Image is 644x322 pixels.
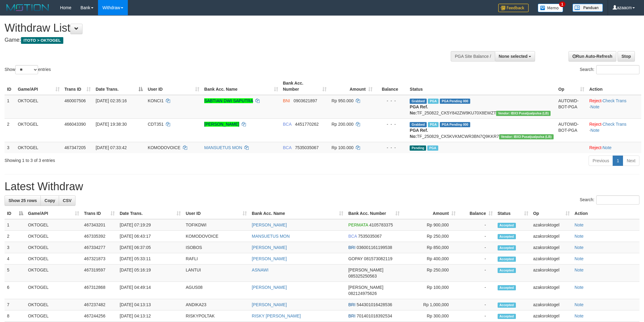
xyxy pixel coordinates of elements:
th: Amount: activate to sort column ascending [402,208,458,219]
td: - [458,299,495,310]
th: Trans ID: activate to sort column ascending [62,78,93,95]
h4: Game: [5,37,423,43]
td: [DATE] 07:19:29 [117,219,183,231]
span: PGA Pending [440,122,470,127]
a: Note [575,234,584,239]
span: BNI [283,98,290,103]
span: 467347205 [65,145,86,150]
a: [PERSON_NAME] [252,285,287,290]
span: 460007506 [65,98,86,103]
td: azaksroktogel [531,310,572,322]
td: 467334277 [82,242,117,253]
td: RISKYPOLTAK [183,310,249,322]
td: azaksroktogel [531,282,572,299]
a: Note [575,313,584,318]
th: Game/API: activate to sort column ascending [26,208,82,219]
td: OKTOGEL [26,282,82,299]
td: OKTOGEL [15,118,62,142]
td: OKTOGEL [26,310,82,322]
a: [PERSON_NAME] [252,245,287,250]
td: [DATE] 04:13:13 [117,299,183,310]
td: AGUS08 [183,282,249,299]
span: [DATE] 19:38:30 [96,122,127,127]
td: 467312868 [82,282,117,299]
a: Note [590,104,600,109]
a: Note [603,145,612,150]
span: Accepted [498,245,516,250]
td: - [458,231,495,242]
span: CSV [63,198,72,203]
img: Button%20Memo.svg [538,4,563,12]
th: Action [572,208,639,219]
th: Amount: activate to sort column ascending [329,78,375,95]
span: Vendor URL: https://dashboard.q2checkout.com/secure [499,134,554,139]
span: Copy 7535035067 to clipboard [295,145,319,150]
a: Note [575,245,584,250]
a: ASNAWI [252,268,268,272]
span: Marked by azaksroktogel [428,122,439,127]
th: Status: activate to sort column ascending [495,208,531,219]
span: GOPAY [348,256,362,261]
div: - - - [377,145,405,151]
span: [DATE] 02:35:16 [96,98,127,103]
td: 467237482 [82,299,117,310]
td: azaksroktogel [531,242,572,253]
td: AUTOWD-BOT-PGA [556,118,587,142]
td: OKTOGEL [15,142,62,153]
span: Accepted [498,285,516,290]
td: - [458,253,495,264]
td: - [458,282,495,299]
a: [PERSON_NAME] [252,222,287,227]
td: 467321873 [82,253,117,264]
span: Show 25 rows [9,198,37,203]
div: Showing 1 to 3 of 3 entries [5,155,264,163]
td: azaksroktogel [531,264,572,282]
h1: Withdraw List [5,22,423,34]
td: 4 [5,253,26,264]
span: BRI [348,313,355,318]
td: Rp 400,000 [402,253,458,264]
td: Rp 250,000 [402,264,458,282]
td: Rp 100,000 [402,282,458,299]
th: Op: activate to sort column ascending [556,78,587,95]
span: None selected [499,54,528,59]
a: Reject [589,145,601,150]
span: Rp 950.000 [331,98,353,103]
td: 3 [5,142,15,153]
img: Feedback.jpg [498,4,529,12]
span: BCA [348,234,357,239]
span: Pending [410,145,426,151]
td: LANTUI [183,264,249,282]
a: Note [575,268,584,272]
td: Rp 300,000 [402,310,458,322]
span: Copy 081573082119 to clipboard [364,256,392,261]
td: 5 [5,264,26,282]
td: azaksroktogel [531,219,572,231]
td: RAFLI [183,253,249,264]
span: BCA [283,122,292,127]
td: OKTOGEL [15,95,62,119]
span: Rp 200.000 [331,122,353,127]
div: - - - [377,98,405,104]
span: 466043390 [65,122,86,127]
td: Rp 250,000 [402,231,458,242]
td: 1 [5,219,26,231]
th: Date Trans.: activate to sort column ascending [117,208,183,219]
span: Marked by azaksroktogel [428,99,439,104]
span: Accepted [498,314,516,319]
th: Bank Acc. Number: activate to sort column ascending [281,78,329,95]
img: MOTION_logo.png [5,3,51,12]
button: None selected [495,51,535,61]
td: - [458,310,495,322]
td: - [458,219,495,231]
a: RISKY [PERSON_NAME] [252,313,301,318]
td: OKTOGEL [26,299,82,310]
span: Copy 085325250563 to clipboard [348,274,376,278]
span: Vendor URL: https://dashboard.q2checkout.com/secure [496,111,551,116]
th: Action [587,78,641,95]
a: SABTIAN DWI SAPUTRA [204,98,253,103]
span: Copy 544301016428536 to clipboard [357,302,392,307]
td: AUTOWD-BOT-PGA [556,95,587,119]
td: ISOBOS [183,242,249,253]
td: TF_250822_CK5Y842ZW9KU70X8EWZT [407,95,556,119]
